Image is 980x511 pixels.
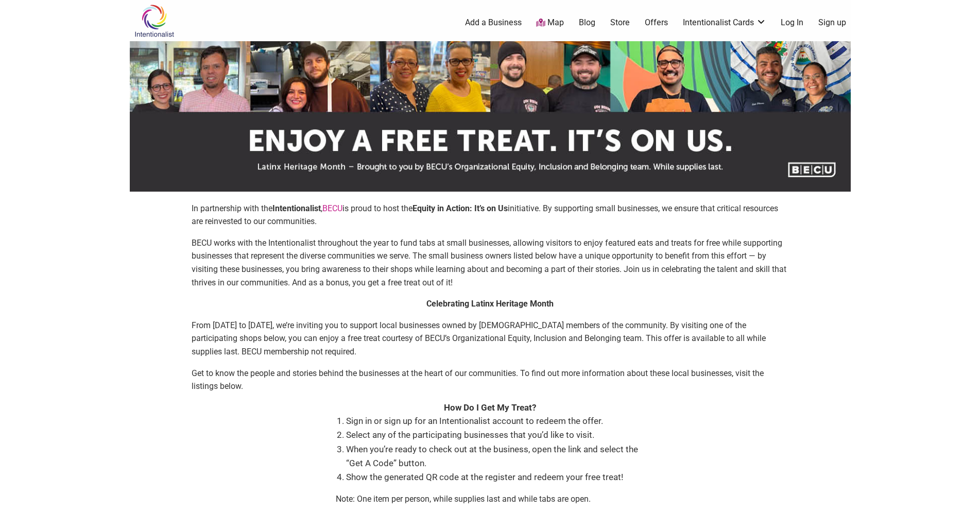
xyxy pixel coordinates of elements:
a: Blog [579,17,595,28]
li: Select any of the participating businesses that you’d like to visit. [346,428,645,442]
a: Store [610,17,630,28]
a: Add a Business [465,17,522,28]
a: Offers [645,17,668,28]
p: Get to know the people and stories behind the businesses at the heart of our communities. To find... [192,367,789,393]
li: Show the generated QR code at the register and redeem your free treat! [346,470,645,484]
a: BECU [322,203,342,213]
p: In partnership with the , is proud to host the initiative. By supporting small businesses, we ens... [192,202,789,228]
img: sponsor logo [130,41,851,192]
a: Map [536,17,564,29]
li: Sign in or sign up for an Intentionalist account to redeem the offer. [346,414,645,428]
strong: How Do I Get My Treat? [444,402,536,413]
a: Intentionalist Cards [683,17,766,28]
p: Note: One item per person, while supplies last and while tabs are open. [336,492,645,506]
strong: Equity in Action: It’s on Us [412,203,508,213]
p: BECU works with the Intentionalist throughout the year to fund tabs at small businesses, allowing... [192,236,789,289]
img: Intentionalist [130,4,179,38]
li: When you’re ready to check out at the business, open the link and select the “Get A Code” button. [346,442,645,470]
strong: Celebrating Latinx Heritage Month [426,299,554,309]
p: From [DATE] to [DATE], we’re inviting you to support local businesses owned by [DEMOGRAPHIC_DATA]... [192,319,789,359]
a: Sign up [818,17,846,28]
strong: Intentionalist [272,203,321,213]
a: Log In [781,17,803,28]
